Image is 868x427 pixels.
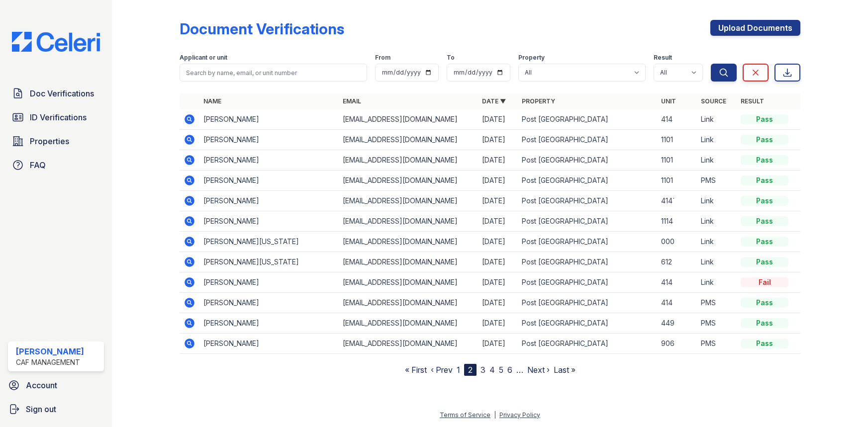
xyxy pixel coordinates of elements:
div: Pass [741,318,788,328]
a: 1 [457,365,460,375]
div: Pass [741,135,788,145]
input: Search by name, email, or unit number [180,64,367,82]
img: CE_Logo_Blue-a8612792a0a2168367f1c8372b55b34899dd931a85d93a1a3d3e32e68fde9ad4.png [4,32,108,52]
div: Document Verifications [180,20,344,38]
td: Post [GEOGRAPHIC_DATA] [518,211,657,232]
td: PMS [697,313,737,334]
a: « First [405,365,427,375]
td: [PERSON_NAME] [199,191,339,211]
td: [DATE] [478,252,518,272]
td: [PERSON_NAME][US_STATE] [199,252,339,272]
td: [PERSON_NAME] [199,334,339,354]
td: PMS [697,334,737,354]
td: 414 [657,272,697,293]
td: 000 [657,232,697,252]
td: Post [GEOGRAPHIC_DATA] [518,334,657,354]
td: Link [697,150,737,171]
td: [DATE] [478,293,518,313]
span: … [516,364,523,376]
a: Sign out [4,399,108,419]
td: 906 [657,334,697,354]
a: FAQ [8,155,104,175]
td: Post [GEOGRAPHIC_DATA] [518,313,657,334]
td: Link [697,252,737,272]
td: 449 [657,313,697,334]
div: Pass [741,339,788,348]
td: Post [GEOGRAPHIC_DATA] [518,272,657,293]
td: [PERSON_NAME] [199,293,339,313]
td: Post [GEOGRAPHIC_DATA] [518,130,657,150]
td: [EMAIL_ADDRESS][DOMAIN_NAME] [339,232,478,252]
div: Pass [741,237,788,247]
label: Applicant or unit [180,54,227,62]
a: Result [741,97,764,105]
label: To [447,54,455,62]
td: [PERSON_NAME] [199,109,339,130]
td: [EMAIL_ADDRESS][DOMAIN_NAME] [339,211,478,232]
td: Link [697,191,737,211]
td: [EMAIL_ADDRESS][DOMAIN_NAME] [339,272,478,293]
span: Sign out [26,403,56,415]
td: [PERSON_NAME] [199,130,339,150]
td: [PERSON_NAME] [199,272,339,293]
label: Property [518,54,545,62]
div: [PERSON_NAME] [16,345,84,357]
td: [PERSON_NAME] [199,171,339,191]
td: Link [697,232,737,252]
td: PMS [697,171,737,191]
td: Post [GEOGRAPHIC_DATA] [518,293,657,313]
div: CAF Management [16,357,84,367]
td: 612 [657,252,697,272]
td: [DATE] [478,313,518,334]
td: [PERSON_NAME] [199,211,339,232]
div: Pass [741,114,788,124]
td: Post [GEOGRAPHIC_DATA] [518,252,657,272]
a: Date ▼ [482,97,506,105]
td: Link [697,130,737,150]
td: 414 [657,109,697,130]
label: Result [654,54,672,62]
td: [EMAIL_ADDRESS][DOMAIN_NAME] [339,191,478,211]
td: [DATE] [478,171,518,191]
a: ‹ Prev [431,365,453,375]
td: 1101 [657,171,697,191]
td: [DATE] [478,191,518,211]
div: Pass [741,196,788,206]
td: [DATE] [478,211,518,232]
td: [PERSON_NAME] [199,150,339,171]
a: Privacy Policy [499,411,540,419]
td: Link [697,109,737,130]
span: ID Verifications [30,111,87,123]
td: Post [GEOGRAPHIC_DATA] [518,171,657,191]
td: Link [697,272,737,293]
span: Doc Verifications [30,87,94,99]
td: 1114 [657,211,697,232]
a: Email [343,97,361,105]
td: Post [GEOGRAPHIC_DATA] [518,150,657,171]
span: FAQ [30,159,46,171]
td: [EMAIL_ADDRESS][DOMAIN_NAME] [339,130,478,150]
td: [EMAIL_ADDRESS][DOMAIN_NAME] [339,313,478,334]
td: [DATE] [478,130,518,150]
td: [DATE] [478,232,518,252]
td: [EMAIL_ADDRESS][DOMAIN_NAME] [339,171,478,191]
a: Doc Verifications [8,84,104,103]
td: [EMAIL_ADDRESS][DOMAIN_NAME] [339,252,478,272]
td: 1101 [657,130,697,150]
td: [EMAIL_ADDRESS][DOMAIN_NAME] [339,150,478,171]
a: 6 [507,365,512,375]
span: Properties [30,135,69,147]
div: Pass [741,175,788,185]
div: Pass [741,257,788,267]
td: [PERSON_NAME] [199,313,339,334]
a: Upload Documents [710,20,800,36]
td: Post [GEOGRAPHIC_DATA] [518,109,657,130]
td: Post [GEOGRAPHIC_DATA] [518,232,657,252]
td: [EMAIL_ADDRESS][DOMAIN_NAME] [339,109,478,130]
a: Next › [527,365,550,375]
a: Source [701,97,726,105]
div: Pass [741,298,788,308]
a: Property [522,97,555,105]
td: [DATE] [478,272,518,293]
